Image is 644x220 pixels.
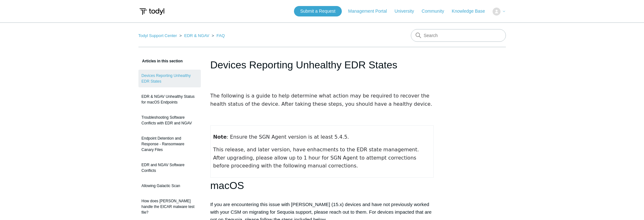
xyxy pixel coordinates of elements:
a: FAQ [217,33,225,38]
a: Community [422,8,450,15]
a: Troubleshooting Software Conflicts with EDR and NGAV [138,111,201,129]
h1: Devices Reporting Unhealthy EDR States [210,57,434,72]
a: How does [PERSON_NAME] handle the EICAR malware test file? [138,195,201,218]
a: University [394,8,420,15]
span: Articles in this section [138,59,183,63]
a: Devices Reporting Unhealthy EDR States [138,70,201,87]
a: EDR & NGAV [184,33,209,38]
span: : Ensure the SGN Agent version is at least 5.4.5. [213,134,349,140]
a: Todyl Support Center [138,33,177,38]
a: EDR and NGAV Software Conflicts [138,159,201,177]
li: Todyl Support Center [138,33,178,38]
a: Endpoint Detention and Response - Ransomware Canary Files [138,132,201,156]
span: The following is a guide to help determine what action may be required to recover the health stat... [210,93,432,107]
a: EDR & NGAV Unhealthy Status for macOS Endpoints [138,91,201,108]
li: EDR & NGAV [178,33,210,38]
a: Allowing Galactic Scan [138,180,201,192]
a: Submit a Request [294,6,342,16]
h1: macOS [210,178,434,194]
a: Knowledge Base [452,8,491,15]
strong: Note [213,134,227,140]
input: Search [411,29,506,42]
span: This release, and later version, have enhacments to the EDR state management. After upgrading, pl... [213,147,421,169]
img: Todyl Support Center Help Center home page [138,6,165,17]
a: Management Portal [348,8,393,15]
li: FAQ [210,33,225,38]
